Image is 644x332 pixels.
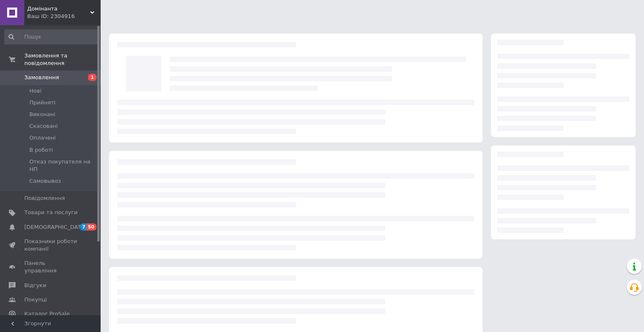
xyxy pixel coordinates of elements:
span: Показники роботи компанії [24,238,78,253]
span: Відгуки [24,282,46,289]
span: 50 [87,223,96,231]
span: Виконані [29,111,55,118]
span: 7 [80,223,87,231]
span: Замовлення [24,74,59,81]
span: Отказ покупателя на НП [29,158,98,173]
span: Товари та послуги [24,209,78,216]
span: [DEMOGRAPHIC_DATA] [24,223,86,231]
span: Панель управління [24,259,78,275]
span: Покупці [24,296,47,303]
span: Каталог ProSale [24,310,70,318]
span: Скасовані [29,122,58,130]
div: Ваш ID: 2304916 [27,13,101,20]
span: В роботі [29,146,53,154]
span: Нові [29,87,42,95]
span: 1 [88,74,96,81]
span: Повідомлення [24,195,65,202]
span: Оплачені [29,134,56,142]
input: Пошук [4,29,99,44]
span: Самовывоз [29,177,61,185]
span: Замовлення та повідомлення [24,52,101,67]
span: Прийняті [29,99,55,106]
span: Домінанта [27,5,90,13]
